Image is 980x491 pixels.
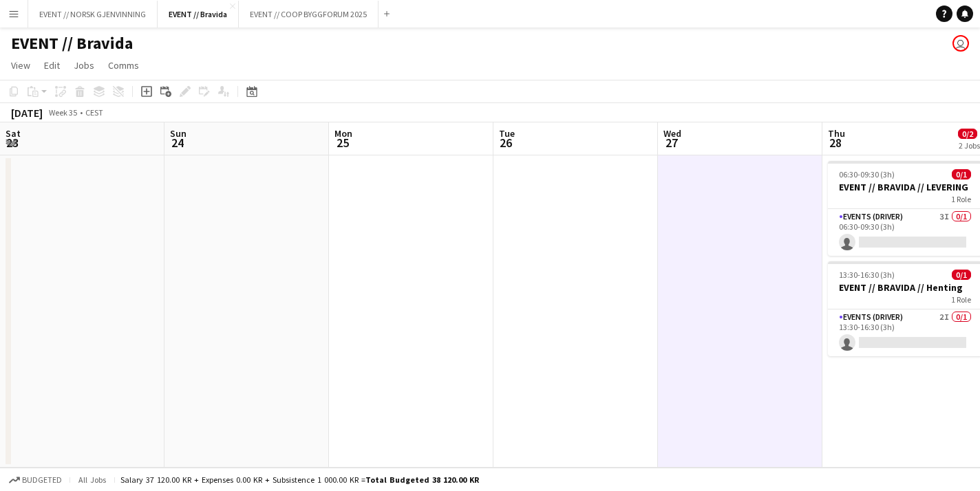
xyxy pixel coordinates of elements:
span: Wed [663,127,681,140]
span: 06:30-09:30 (3h) [839,169,895,179]
span: 28 [826,135,845,151]
span: 27 [661,135,681,151]
span: 0/1 [952,169,971,179]
span: Week 35 [45,107,80,118]
app-user-avatar: Rikke Bjørneng [952,35,969,52]
div: 2 Jobs [959,140,980,151]
span: 23 [3,135,21,151]
span: Jobs [74,59,94,72]
span: Sun [170,127,187,140]
div: [DATE] [11,106,43,120]
a: View [6,56,36,74]
button: EVENT // Bravida [158,1,239,28]
span: 0/1 [952,270,971,280]
span: Comms [108,59,139,72]
button: EVENT // NORSK GJENVINNING [28,1,158,28]
span: Tue [499,127,515,140]
span: Total Budgeted 38 120.00 KR [365,474,479,485]
span: Thu [828,127,845,140]
a: Edit [39,56,65,74]
a: Jobs [68,56,100,74]
span: Sat [6,127,21,140]
span: 26 [497,135,515,151]
span: 13:30-16:30 (3h) [839,270,895,280]
h1: EVENT // Bravida [11,33,133,54]
span: Edit [44,59,60,72]
span: 1 Role [951,294,971,305]
span: View [11,59,30,72]
span: 1 Role [951,194,971,204]
div: CEST [85,107,103,118]
div: Salary 37 120.00 KR + Expenses 0.00 KR + Subsistence 1 000.00 KR = [120,474,479,485]
a: Comms [103,56,145,74]
span: All jobs [76,474,109,485]
span: Budgeted [22,475,62,485]
span: 25 [332,135,352,151]
span: Mon [334,127,352,140]
span: 0/2 [958,129,977,139]
button: Budgeted [7,472,64,488]
span: 24 [168,135,187,151]
button: EVENT // COOP BYGGFORUM 2025 [239,1,379,28]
